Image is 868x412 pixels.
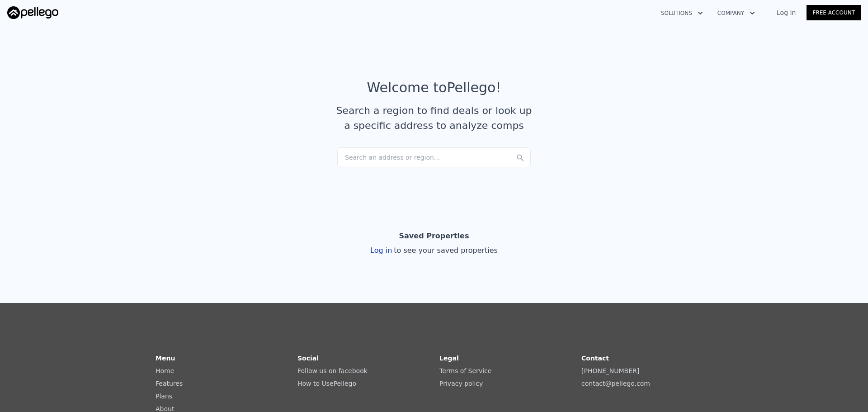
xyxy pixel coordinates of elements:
strong: Contact [581,355,609,362]
div: Log in [370,245,498,256]
div: Search an address or region... [337,147,531,167]
a: Follow us on facebook [297,367,368,374]
div: Saved Properties [399,227,469,245]
strong: Menu [156,355,175,362]
a: Privacy policy [439,380,483,387]
div: Search a region to find deals or look up a specific address to analyze comps [333,103,535,133]
a: Terms of Service [439,367,491,374]
a: contact@pellego.com [581,380,650,387]
a: How to UsePellego [297,380,356,387]
img: Pellego [7,6,58,19]
a: Log In [766,8,807,17]
strong: Social [297,355,319,362]
button: Solutions [654,5,710,21]
a: Plans [156,393,172,400]
strong: Legal [439,355,459,362]
a: [PHONE_NUMBER] [581,367,639,374]
a: Home [156,367,174,374]
span: to see your saved properties [392,246,498,255]
button: Company [710,5,762,21]
a: Features [156,380,183,387]
div: Welcome to Pellego ! [367,80,501,96]
a: Free Account [807,5,861,20]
